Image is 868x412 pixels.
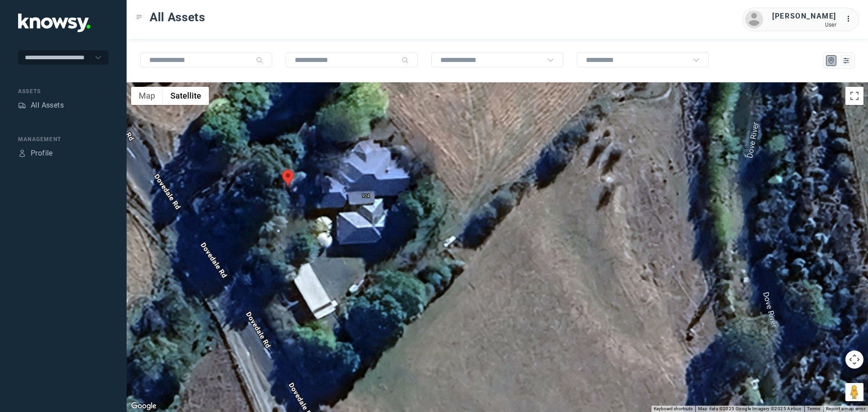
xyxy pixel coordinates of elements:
[772,11,836,22] div: [PERSON_NAME]
[827,57,835,65] div: Map
[129,400,159,412] img: Google
[845,87,863,105] button: Toggle fullscreen view
[18,148,53,159] a: ProfileProfile
[845,14,856,26] div: :
[136,14,142,20] div: Toggle Menu
[31,100,64,111] div: All Assets
[18,101,26,109] div: Assets
[745,10,763,28] img: avatar.png
[18,100,64,111] a: AssetsAll Assets
[163,87,209,105] button: Show satellite imagery
[846,15,855,22] tspan: ...
[150,9,205,25] span: All Assets
[18,149,26,157] div: Profile
[401,57,409,64] div: Search
[256,57,263,64] div: Search
[131,87,163,105] button: Show street map
[845,14,856,24] div: :
[31,148,53,159] div: Profile
[18,14,90,32] img: Application Logo
[698,406,802,411] span: Map data ©2025 Google Imagery ©2025 Airbus
[807,406,821,411] a: Terms
[18,87,108,95] div: Assets
[654,406,693,412] button: Keyboard shortcuts
[845,383,863,401] button: Drag Pegman onto the map to open Street View
[18,135,108,143] div: Management
[772,22,836,28] div: User
[842,57,850,65] div: List
[129,400,159,412] a: Open this area in Google Maps (opens a new window)
[826,406,865,411] a: Report a map error
[845,350,863,369] button: Map camera controls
